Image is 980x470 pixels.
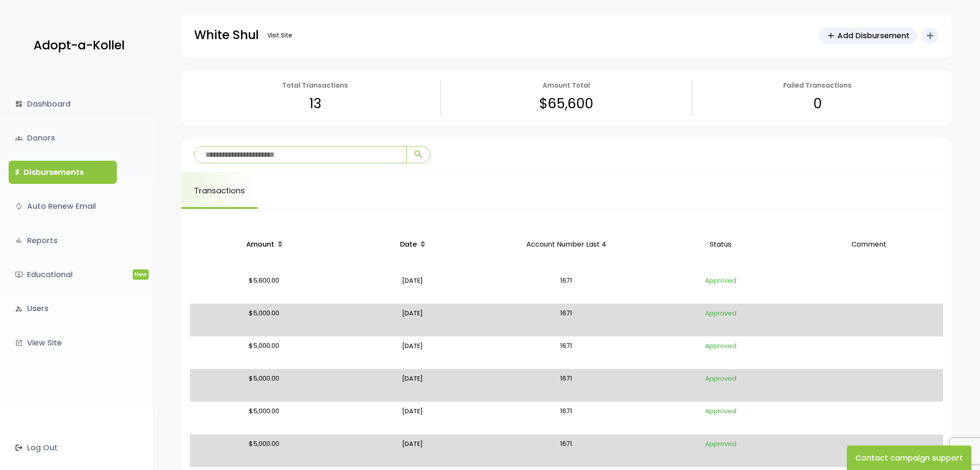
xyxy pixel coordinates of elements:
p: Approved [650,405,791,431]
p: $5,600.00 [193,275,335,300]
p: Amount Total [543,79,590,91]
a: autorenewAuto Renew Email [9,195,117,218]
i: launch [15,339,23,347]
span: New [133,269,149,279]
p: [DATE] [342,340,483,366]
p: 1671 [490,275,643,300]
i: bar_chart [15,237,23,244]
i: autorenew [15,202,23,210]
p: [DATE] [342,307,483,333]
p: Approved [650,372,791,398]
a: Visit Site [263,27,296,44]
a: dashboardDashboard [9,92,117,116]
a: Transactions [181,172,258,209]
span: Add Disbursement [837,30,910,41]
p: 1671 [490,340,643,366]
p: $65,600 [539,91,593,116]
a: Adopt-a-Kollel [29,25,125,67]
a: $Disbursements [9,161,117,184]
a: addAdd Disbursement [818,27,917,44]
p: Account Number Last 4 [490,230,643,259]
span: add [826,31,836,40]
p: Approved [650,340,791,366]
i: $ [15,166,19,179]
p: Approved [650,438,791,464]
i: add [925,31,935,41]
p: Total Transactions [282,79,348,91]
p: $5,000.00 [193,340,335,366]
p: Approved [650,307,791,333]
span: search [413,149,424,159]
p: [DATE] [342,372,483,398]
p: $5,000.00 [193,307,335,333]
a: bar_chartReports [9,229,117,252]
p: [DATE] [342,438,483,464]
p: Failed Transactions [783,79,852,91]
i: dashboard [15,100,23,108]
p: 13 [309,91,321,116]
a: launchView Site [9,331,117,354]
a: groupsDonors [9,126,117,150]
p: 0 [813,91,822,116]
button: add [922,27,939,44]
p: Comment [798,230,940,259]
span: groups [15,134,23,142]
p: Status [650,230,791,259]
button: Contact campaign support [847,446,971,470]
p: 1671 [490,307,643,333]
p: Adopt-a-Kollel [34,35,125,56]
p: [DATE] [342,405,483,431]
i: manage_accounts [15,305,23,313]
p: 1671 [490,438,643,464]
p: [DATE] [342,275,483,300]
a: manage_accountsUsers [9,297,117,320]
button: search [406,146,430,163]
p: $5,000.00 [193,405,335,431]
p: $5,000.00 [193,372,335,398]
p: 1671 [490,372,643,398]
p: $5,000.00 [193,438,335,464]
p: 1671 [490,405,643,431]
span: Amount [246,239,274,249]
i: ondemand_video [15,271,23,278]
span: Date [400,239,417,249]
p: Approved [650,275,791,300]
p: White Shul [194,24,259,46]
a: ondemand_videoEducationalNew [9,263,117,286]
a: Log Out [9,436,117,459]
